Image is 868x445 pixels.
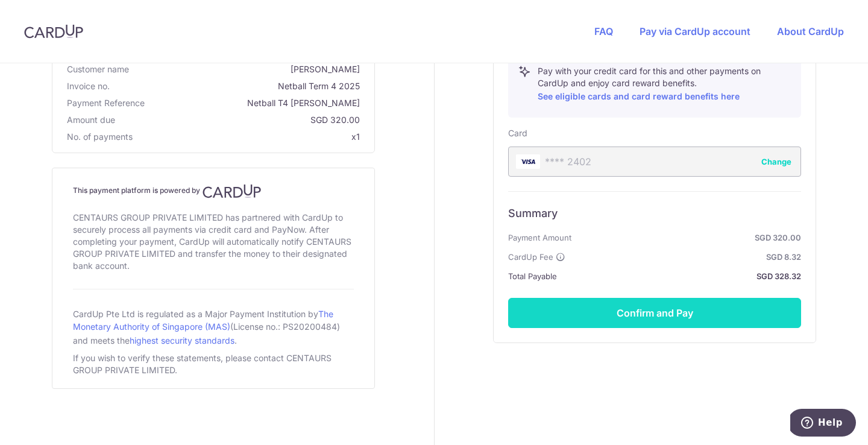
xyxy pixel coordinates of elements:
p: Pay with your credit card for this and other payments on CardUp and enjoy card reward benefits. [538,65,791,104]
a: highest security standards [130,335,234,346]
span: Amount due [67,114,115,126]
span: Total Payable [508,269,557,283]
span: x1 [351,131,360,142]
span: [PERSON_NAME] [134,63,360,75]
a: About CardUp [777,25,844,37]
a: See eligible cards and card reward benefits here [538,91,740,101]
a: FAQ [594,25,613,37]
a: The Monetary Authority of Singapore (MAS) [73,309,333,332]
span: Invoice no. [67,80,110,92]
label: Card [508,127,527,139]
img: CardUp [203,184,262,198]
div: CENTAURS GROUP PRIVATE LIMITED has partnered with CardUp to securely process all payments via cre... [73,209,354,274]
strong: SGD 320.00 [576,230,801,245]
span: Netball Term 4 2025 [115,80,360,92]
button: Change [761,156,791,168]
a: Pay via CardUp account [640,25,750,37]
span: CardUp Fee [508,250,553,264]
span: Customer name [67,63,129,75]
span: No. of payments [67,131,133,143]
span: translation missing: en.payment_reference [67,98,145,108]
div: CardUp Pte Ltd is regulated as a Major Payment Institution by (License no.: PS20200484) and meets... [73,304,354,350]
h4: This payment platform is powered by [73,184,354,198]
img: CardUp [24,24,83,39]
iframe: Opens a widget where you can find more information [790,409,856,439]
div: If you wish to verify these statements, please contact CENTAURS GROUP PRIVATE LIMITED. [73,350,354,379]
span: Netball T4 [PERSON_NAME] [149,97,360,109]
button: Confirm and Pay [508,298,801,328]
strong: SGD 328.32 [562,269,801,283]
span: SGD 320.00 [120,114,360,126]
strong: SGD 8.32 [570,250,801,264]
h6: Summary [508,206,801,221]
span: Payment Amount [508,230,571,245]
